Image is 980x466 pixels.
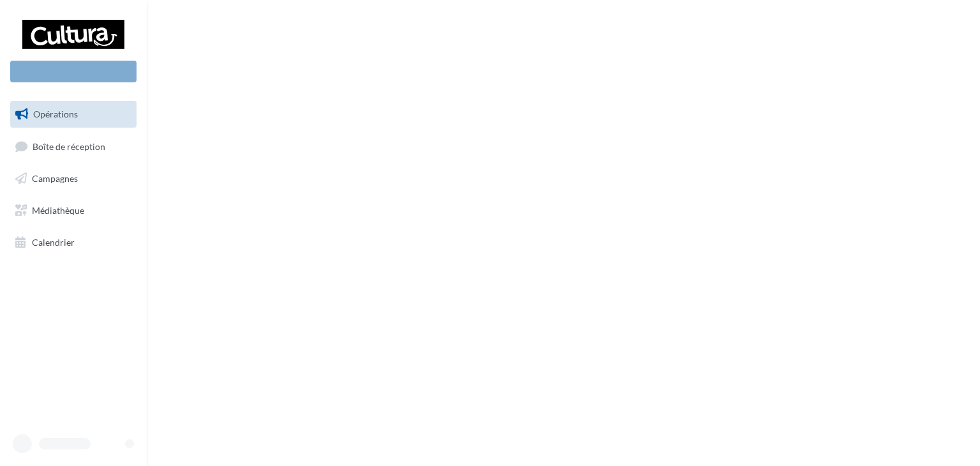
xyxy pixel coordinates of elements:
span: Calendrier [32,236,75,247]
a: Opérations [8,101,139,128]
a: Boîte de réception [8,133,139,160]
a: Médiathèque [8,197,139,224]
div: Nouvelle campagne [10,61,137,82]
a: Campagnes [8,165,139,192]
span: Opérations [33,109,78,119]
span: Campagnes [32,173,78,184]
span: Boîte de réception [33,140,105,151]
span: Médiathèque [32,205,84,216]
a: Calendrier [8,229,139,256]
